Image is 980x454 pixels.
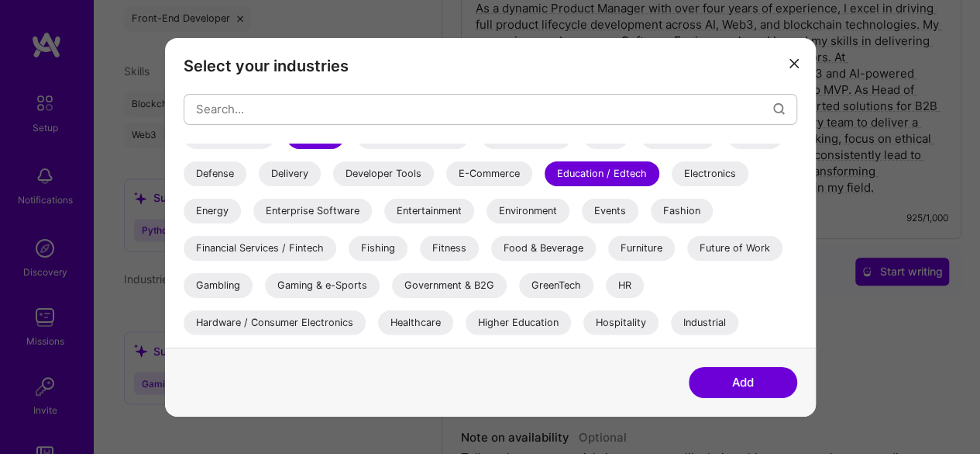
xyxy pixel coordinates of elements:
[333,161,434,185] div: Developer Tools
[384,198,474,223] div: Entertainment
[583,347,632,372] div: Legal
[583,310,658,334] div: Hospitality
[184,310,366,334] div: Hardware / Consumer Electronics
[491,235,596,260] div: Food & Beverage
[773,103,785,115] i: icon Search
[378,310,453,334] div: Healthcare
[487,198,569,223] div: Environment
[606,272,644,297] div: HR
[446,161,532,185] div: E-Commerce
[519,272,593,297] div: GreenTech
[349,235,407,260] div: Fishing
[184,198,241,223] div: Energy
[724,347,780,372] div: Luxury
[196,89,773,129] input: Search...
[259,161,321,185] div: Delivery
[466,310,571,334] div: Higher Education
[672,161,748,185] div: Electronics
[687,235,782,260] div: Future of Work
[671,310,738,334] div: Industrial
[651,198,713,223] div: Fashion
[184,56,797,75] h3: Select your industries
[789,59,799,68] i: icon Close
[645,347,712,372] div: Logistics
[582,198,638,223] div: Events
[608,235,675,260] div: Furniture
[545,161,659,185] div: Education / Edtech
[184,347,309,372] div: Insurance & InsurTech
[184,161,246,185] div: Defense
[689,367,797,398] button: Add
[420,235,479,260] div: Fitness
[253,198,372,223] div: Enterprise Software
[392,272,507,297] div: Government & B2G
[265,272,380,297] div: Gaming & e-Sports
[184,235,336,260] div: Financial Services / Fintech
[165,37,816,416] div: modal
[467,347,570,372] div: Law & LegalTech
[184,272,253,297] div: Gambling
[322,347,455,372] div: Internet of Things (IoT)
